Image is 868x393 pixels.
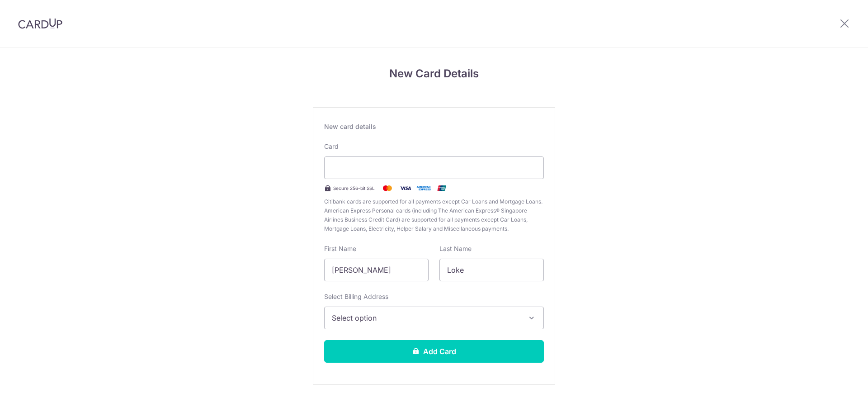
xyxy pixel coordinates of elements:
span: Citibank cards are supported for all payments except Car Loans and Mortgage Loans. American Expre... [324,197,544,233]
label: First Name [324,244,356,253]
label: Select Billing Address [324,292,388,301]
button: Select option [324,307,544,329]
img: Visa [396,183,415,194]
img: .alt.unionpay [433,183,451,194]
label: Last Name [439,244,472,253]
input: Cardholder Last Name [439,259,544,281]
h4: New Card Details [313,66,555,82]
span: Select option [332,313,520,323]
span: Secure 256-bit SSL [333,185,375,192]
button: Add Card [324,340,544,363]
label: Card [324,142,339,151]
iframe: Secure payment input frame [332,162,536,173]
img: Mastercard [378,183,396,194]
img: .alt.amex [415,183,433,194]
div: New card details [324,122,544,131]
img: CardUp [18,18,62,29]
input: Cardholder First Name [324,259,429,281]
